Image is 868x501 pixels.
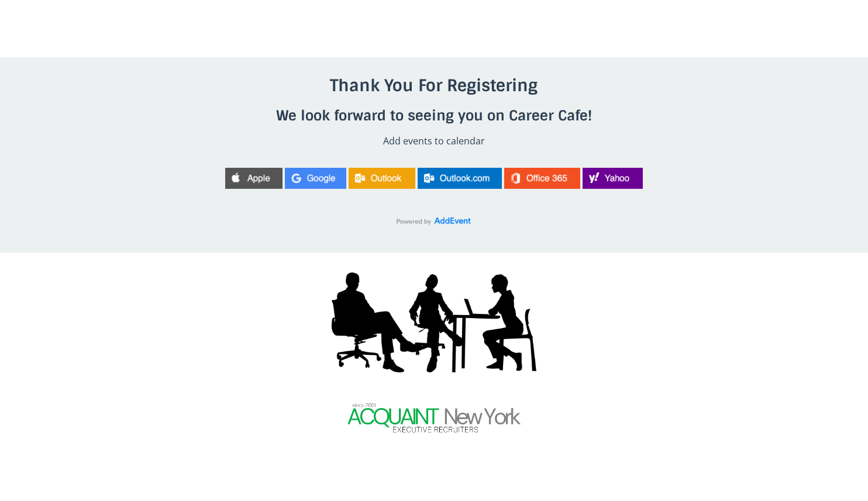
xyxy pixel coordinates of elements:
h3: Thank You For Registering [163,75,705,96]
a: Yahoo [583,171,643,184]
img: Apple [225,168,283,189]
img: Outlook.com [418,168,502,189]
img: 811a87a-cc3b-f3d-1078-ea44ae02e82d_62844e1a-7e4b-4509-a089-ae941d18ca15.png [332,271,536,374]
img: 58f328f-c01-b0f6-6e18-c8d7c027583_48d72acf-3dc7-4f83-947d-5f1173b3d2f6.png [346,401,522,434]
p: Add events to calendar [163,134,705,149]
a: Office 365 [504,171,580,184]
a: Outlook.com [418,171,502,184]
a: Outlook [349,171,415,184]
a: Google [285,171,346,184]
img: Yahoo [583,168,643,189]
h4: We look forward to seeing you on Career Cafe! [163,106,705,125]
img: Google [285,168,346,189]
a: Apple [225,171,283,184]
img: Office 365 [504,168,580,189]
img: Outlook [349,168,415,189]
